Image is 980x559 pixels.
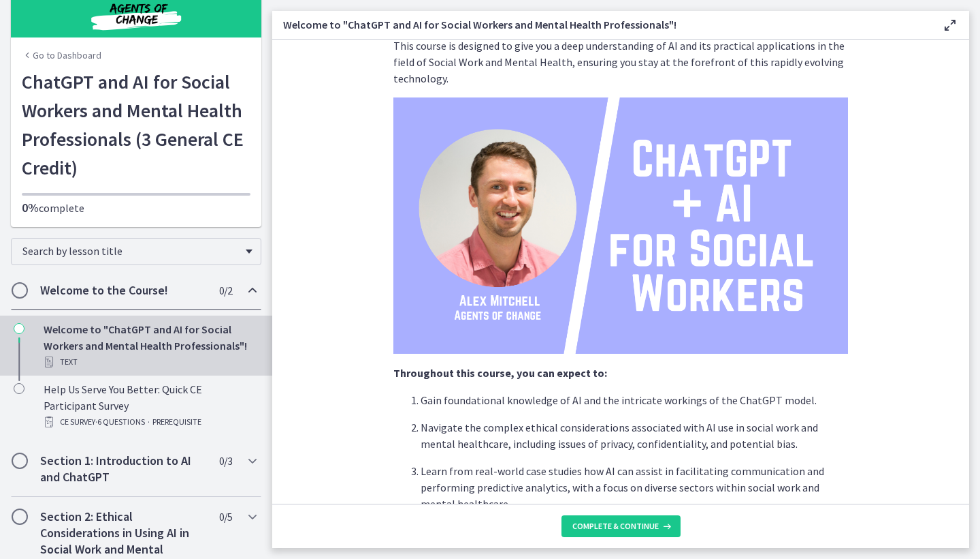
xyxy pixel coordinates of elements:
[11,238,261,265] div: Search by lesson title
[44,414,256,430] div: CE Survey
[95,414,145,430] span: · 6 Questions
[421,419,848,452] p: Navigate the complex ethical considerations associated with AI use in social work and mental heal...
[572,521,659,532] span: Complete & continue
[44,321,256,370] div: Welcome to "ChatGPT and AI for Social Workers and Mental Health Professionals"!
[219,282,232,299] span: 0 / 2
[421,392,848,408] p: Gain foundational knowledge of AI and the intricate workings of the ChatGPT model.
[22,67,250,182] h1: ChatGPT and AI for Social Workers and Mental Health Professionals (3 General CE Credit)
[219,453,232,469] span: 0 / 3
[22,244,239,258] span: Search by lesson title
[22,48,101,62] a: Go to Dashboard
[44,381,256,430] div: Help Us Serve You Better: Quick CE Participant Survey
[393,37,848,87] p: This course is designed to give you a deep understanding of AI and its practical applications in ...
[393,97,848,354] img: ChatGPT____AI__for_Social__Workers.png
[561,515,681,537] button: Complete & continue
[40,453,206,485] h2: Section 1: Introduction to AI and ChatGPT
[283,16,920,33] h3: Welcome to "ChatGPT and AI for Social Workers and Mental Health Professionals"!
[219,509,232,525] span: 0 / 5
[148,414,150,430] span: ·
[44,354,256,370] div: Text
[421,463,848,512] p: Learn from real-world case studies how AI can assist in facilitating communication and performing...
[393,366,607,380] strong: Throughout this course, you can expect to:
[22,200,39,215] span: 0%
[22,200,250,216] p: complete
[40,282,206,299] h2: Welcome to the Course!
[152,414,201,430] span: PREREQUISITE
